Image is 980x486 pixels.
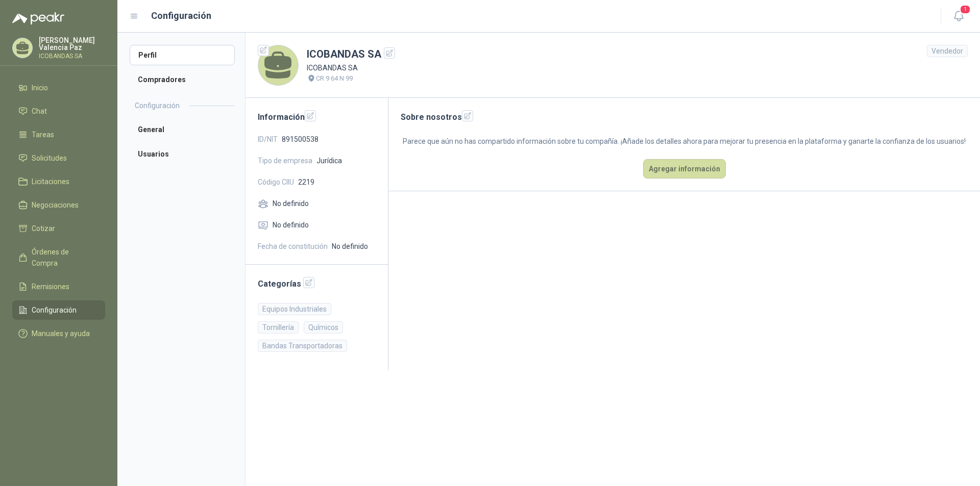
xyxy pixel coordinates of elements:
a: Remisiones [12,277,105,296]
span: Jurídica [316,155,342,166]
span: ID/NIT [258,134,278,145]
p: [PERSON_NAME] Valencia Paz [39,37,105,51]
h2: Sobre nosotros [401,110,968,123]
span: No definido [273,219,309,231]
span: Chat [32,106,47,117]
span: Fecha de constitución [258,241,328,252]
a: Negociaciones [12,195,105,215]
h1: ICOBANDAS SA [307,46,395,62]
h1: Configuración [151,9,211,23]
a: Perfil [130,45,235,65]
span: Negociaciones [32,199,79,211]
img: Logo peakr [12,12,64,24]
div: Químicos [304,321,343,334]
a: Chat [12,101,105,121]
span: 1 [960,5,971,14]
h2: Información [258,110,376,123]
span: Manuales y ayuda [32,328,90,339]
a: Cotizar [12,219,105,238]
div: Bandas Transportadoras [258,340,347,352]
span: Configuración [32,304,77,316]
a: Compradores [130,69,235,90]
a: Usuarios [130,144,235,164]
div: Tornillería [258,321,299,334]
p: Parece que aún no has compartido información sobre tu compañía. ¡Añade los detalles ahora para me... [401,136,968,147]
a: Solicitudes [12,148,105,168]
p: ICOBANDAS SA [39,53,105,59]
h2: Configuración [135,100,180,111]
span: 891500538 [282,134,318,145]
span: Tareas [32,129,54,140]
span: Solicitudes [32,152,67,164]
a: Tareas [12,125,105,144]
a: Órdenes de Compra [12,242,105,273]
div: Equipos Industriales [258,303,331,315]
a: General [130,119,235,140]
div: Vendedor [927,45,968,57]
span: Remisiones [32,281,69,292]
a: Manuales y ayuda [12,324,105,343]
button: 1 [949,7,968,25]
span: No definido [332,241,368,252]
h2: Categorías [258,277,376,290]
a: Configuración [12,300,105,320]
span: 2219 [298,176,314,188]
p: ICOBANDAS SA [307,62,395,73]
span: Código CIIU [258,176,294,188]
span: Licitaciones [32,176,69,187]
span: No definido [273,198,309,209]
span: Cotizar [32,223,55,234]
button: Agregar información [643,159,726,178]
span: Órdenes de Compra [32,246,95,269]
a: Licitaciones [12,172,105,191]
a: Inicio [12,78,105,97]
p: CR 9 64 N 99 [316,73,353,84]
span: Tipo de empresa [258,155,312,166]
span: Inicio [32,82,48,93]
